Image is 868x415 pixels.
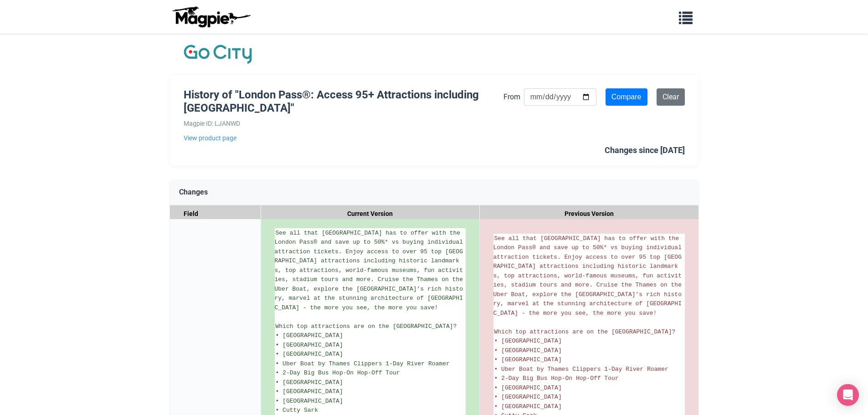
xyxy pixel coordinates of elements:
[261,205,480,222] div: Current Version
[494,403,562,410] span: • [GEOGRAPHIC_DATA]
[184,43,252,66] img: Company Logo
[184,118,503,128] div: Magpie ID: LJANWD
[170,179,699,205] div: Changes
[276,360,450,367] span: • Uber Boat by Thames Clippers 1-Day River Roamer
[276,379,343,386] span: • [GEOGRAPHIC_DATA]
[493,235,685,317] span: See all that [GEOGRAPHIC_DATA] has to offer with the London Pass® and save up to 50%* vs buying i...
[276,332,343,339] span: • [GEOGRAPHIC_DATA]
[276,323,457,330] span: Which top attractions are on the [GEOGRAPHIC_DATA]?
[494,375,619,382] span: • 2-Day Big Bus Hop-On Hop-Off Tour
[494,328,676,335] span: Which top attractions are on the [GEOGRAPHIC_DATA]?
[494,347,562,354] span: • [GEOGRAPHIC_DATA]
[606,88,647,106] input: Compare
[503,91,520,103] label: From
[480,205,699,222] div: Previous Version
[275,230,467,311] span: See all that [GEOGRAPHIC_DATA] has to offer with the London Pass® and save up to 50%* vs buying i...
[494,356,562,363] span: • [GEOGRAPHIC_DATA]
[494,384,562,391] span: • [GEOGRAPHIC_DATA]
[276,342,343,348] span: • [GEOGRAPHIC_DATA]
[276,398,343,405] span: • [GEOGRAPHIC_DATA]
[276,407,318,414] span: • Cutty Sark
[494,366,668,373] span: • Uber Boat by Thames Clippers 1-Day River Roamer
[657,88,685,106] a: Clear
[184,88,503,115] h1: History of "London Pass®: Access 95+ Attractions including [GEOGRAPHIC_DATA]"
[276,388,343,395] span: • [GEOGRAPHIC_DATA]
[494,394,562,400] span: • [GEOGRAPHIC_DATA]
[276,369,400,376] span: • 2-Day Big Bus Hop-On Hop-Off Tour
[605,144,685,157] div: Changes since [DATE]
[276,351,343,358] span: • [GEOGRAPHIC_DATA]
[494,338,562,344] span: • [GEOGRAPHIC_DATA]
[170,6,252,28] img: logo-ab69f6fb50320c5b225c76a69d11143b.png
[170,205,261,222] div: Field
[837,384,859,406] div: Open Intercom Messenger
[184,133,503,143] a: View product page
